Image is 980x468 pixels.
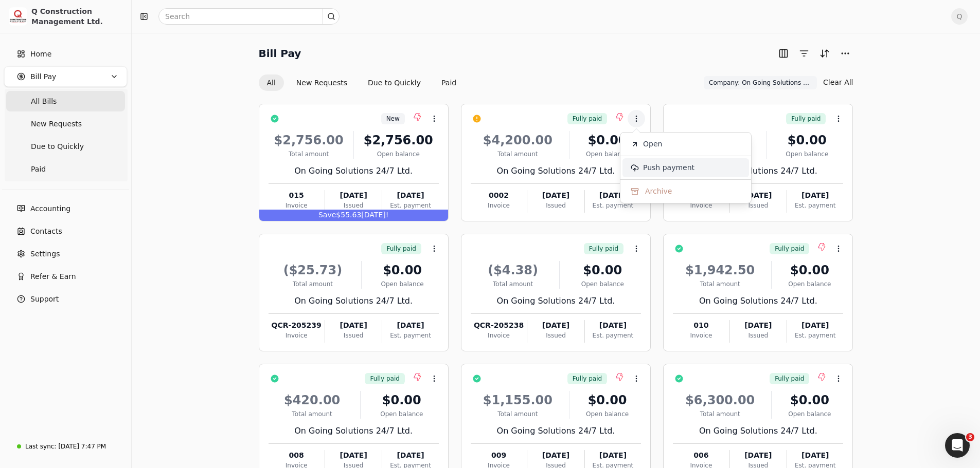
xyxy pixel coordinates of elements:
[816,45,833,62] button: Sort
[259,45,301,62] h2: Bill Pay
[643,162,694,173] span: Push payment
[31,164,46,175] span: Paid
[158,8,340,25] input: Search
[30,249,60,259] span: Settings
[574,149,641,159] div: Open balance
[673,425,843,437] div: On Going Solutions 24/7 Ltd.
[30,49,51,60] span: Home
[585,450,641,461] div: [DATE]
[564,261,641,279] div: $0.00
[775,374,804,383] span: Fully paid
[585,201,641,210] div: Est. payment
[259,74,465,91] div: Invoice filter options
[386,114,400,123] span: New
[589,244,618,253] span: Fully paid
[471,409,565,419] div: Total amount
[366,261,438,279] div: $0.00
[360,74,429,91] button: Due to Quickly
[269,261,358,279] div: ($25.73)
[4,66,127,87] button: Bill Pay
[585,320,641,331] div: [DATE]
[30,294,59,305] span: Support
[269,391,356,409] div: $420.00
[951,8,968,25] span: Q
[730,190,787,201] div: [DATE]
[259,74,284,91] button: All
[4,244,127,264] a: Settings
[730,450,787,461] div: [DATE]
[945,433,970,458] iframe: Intercom live chat
[365,409,439,419] div: Open balance
[269,165,439,177] div: On Going Solutions 24/7 Ltd.
[269,295,439,307] div: On Going Solutions 24/7 Ltd.
[358,131,439,149] div: $2,756.00
[791,114,821,123] span: Fully paid
[823,74,853,90] button: Clear All
[382,201,438,210] div: Est. payment
[673,165,843,177] div: On Going Solutions 24/7 Ltd.
[787,201,843,210] div: Est. payment
[471,165,641,177] div: On Going Solutions 24/7 Ltd.
[4,221,127,241] a: Contacts
[471,149,565,159] div: Total amount
[787,450,843,461] div: [DATE]
[269,190,325,201] div: 015
[6,91,125,111] a: All Bills
[527,331,584,340] div: Issued
[787,331,843,340] div: Est. payment
[966,433,974,441] span: 3
[730,331,787,340] div: Issued
[673,279,767,289] div: Total amount
[30,226,62,237] span: Contacts
[269,149,349,159] div: Total amount
[433,74,465,91] button: Paid
[471,450,527,461] div: 009
[6,159,125,179] a: Paid
[471,131,565,149] div: $4,200.00
[776,261,843,279] div: $0.00
[4,198,127,219] a: Accounting
[673,131,762,149] div: ($29.74)
[382,190,438,201] div: [DATE]
[771,149,843,159] div: Open balance
[325,450,382,461] div: [DATE]
[573,114,602,123] span: Fully paid
[673,331,729,340] div: Invoice
[4,289,127,309] button: Support
[269,279,358,289] div: Total amount
[673,295,843,307] div: On Going Solutions 24/7 Ltd.
[325,201,382,210] div: Issued
[6,136,125,157] a: Due to Quickly
[471,331,527,340] div: Invoice
[787,190,843,201] div: [DATE]
[776,409,843,419] div: Open balance
[269,331,325,340] div: Invoice
[787,320,843,331] div: [DATE]
[585,331,641,340] div: Est. payment
[837,45,853,62] button: More
[771,131,843,149] div: $0.00
[365,391,439,409] div: $0.00
[269,131,349,149] div: $2,756.00
[776,391,843,409] div: $0.00
[471,279,556,289] div: Total amount
[325,190,382,201] div: [DATE]
[673,201,729,210] div: Invoice
[643,139,662,149] span: Open
[382,450,438,461] div: [DATE]
[269,450,325,461] div: 008
[370,374,399,383] span: Fully paid
[31,6,122,27] div: Q Construction Management Ltd.
[730,320,787,331] div: [DATE]
[25,442,56,451] div: Last sync:
[574,409,641,419] div: Open balance
[471,320,527,331] div: QCR-205238
[259,210,448,221] div: $55.63
[30,203,70,214] span: Accounting
[325,331,382,340] div: Issued
[318,211,336,219] span: Save
[775,244,804,253] span: Fully paid
[471,261,556,279] div: ($4.38)
[31,96,57,107] span: All Bills
[527,201,584,210] div: Issued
